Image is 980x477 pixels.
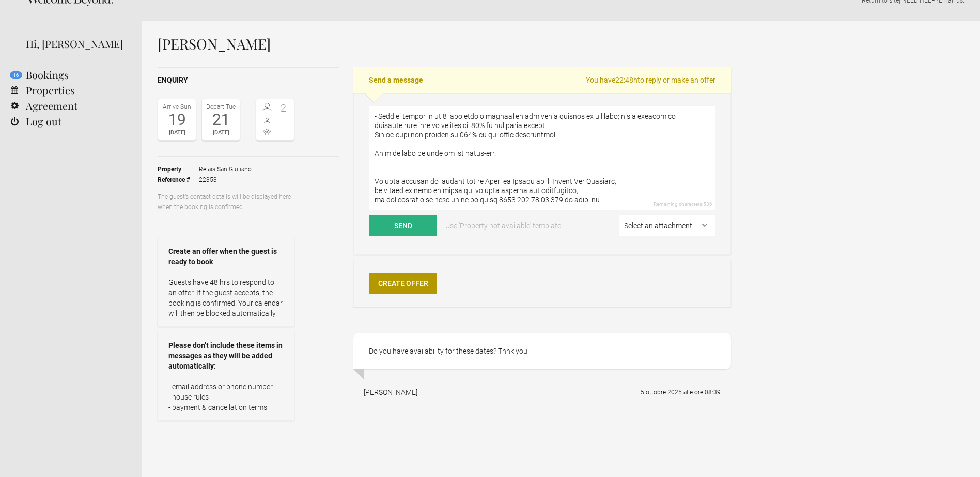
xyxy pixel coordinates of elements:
[158,174,199,185] strong: Reference #
[161,112,193,128] div: 19
[353,333,731,369] div: Do you have availability for these dates? Thnk you
[353,67,731,93] h2: Send a message
[158,164,199,174] strong: Property
[205,112,237,128] div: 21
[161,102,193,112] div: Arrive Sun
[10,71,22,79] flynt-notification-badge: 16
[168,246,284,267] strong: Create an offer when the guest is ready to book
[168,381,284,412] p: - email address or phone number - house rules - payment & cancellation terms
[158,75,339,86] h2: Enquiry
[168,277,284,319] p: Guests have 48 hrs to respond to an offer. If the guest accepts, the booking is confirmed. Your c...
[199,164,252,174] span: Relais San Giuliano
[275,103,292,113] span: 2
[161,128,193,138] div: [DATE]
[205,102,237,112] div: Depart Tue
[168,340,284,371] strong: Please don’t include these items in messages as they will be added automatically:
[158,192,294,212] p: The guest’s contact details will be displayed here when the booking is confirmed.
[615,76,637,84] flynt-countdown: 22:48h
[369,215,437,236] button: Send
[158,36,731,52] h1: [PERSON_NAME]
[205,128,237,138] div: [DATE]
[369,273,437,294] a: Create Offer
[199,174,252,185] span: 22353
[364,387,417,397] div: [PERSON_NAME]
[438,215,568,236] a: Use 'Property not available' template
[275,126,292,137] span: -
[641,389,721,396] flynt-date-display: 5 ottobre 2025 alle ore 08:39
[586,75,715,85] span: You have to reply or make an offer
[26,36,127,52] div: Hi, [PERSON_NAME]
[275,115,292,125] span: -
